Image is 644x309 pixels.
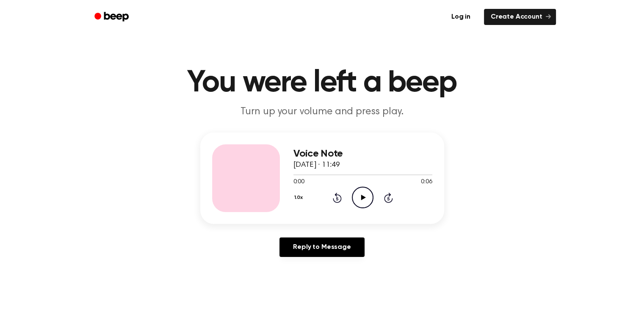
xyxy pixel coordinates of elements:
a: Reply to Message [279,237,364,257]
button: 1.0x [293,190,306,205]
span: 0:00 [293,178,304,187]
p: Turn up your volume and press play. [160,105,485,119]
h3: Voice Note [293,148,432,160]
a: Create Account [484,9,556,25]
a: Beep [88,9,136,25]
a: Log in [443,7,479,27]
h1: You were left a beep [105,68,539,98]
span: 0:06 [421,178,432,187]
span: [DATE] · 11:49 [293,161,340,169]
